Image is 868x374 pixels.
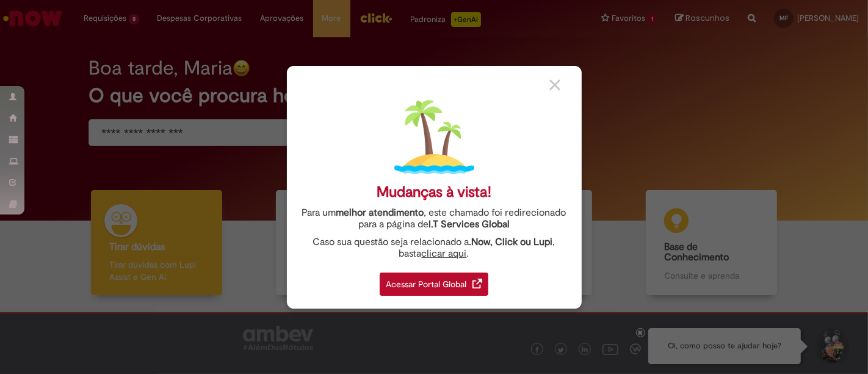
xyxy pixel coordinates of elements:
a: Acessar Portal Global [380,266,488,296]
img: close_button_grey.png [549,79,560,90]
img: redirect_link.png [472,279,482,288]
div: Acessar Portal Global [380,273,488,296]
strong: melhor atendimento [336,207,424,219]
a: clicar aqui [422,241,467,260]
div: Caso sua questão seja relacionado a , basta . [296,237,573,260]
div: Para um , este chamado foi redirecionado para a página de [296,207,573,230]
div: Mudanças à vista! [377,183,491,201]
a: I.T Services Global [429,211,510,230]
strong: .Now, Click ou Lupi [469,236,553,248]
img: island.png [394,97,474,177]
